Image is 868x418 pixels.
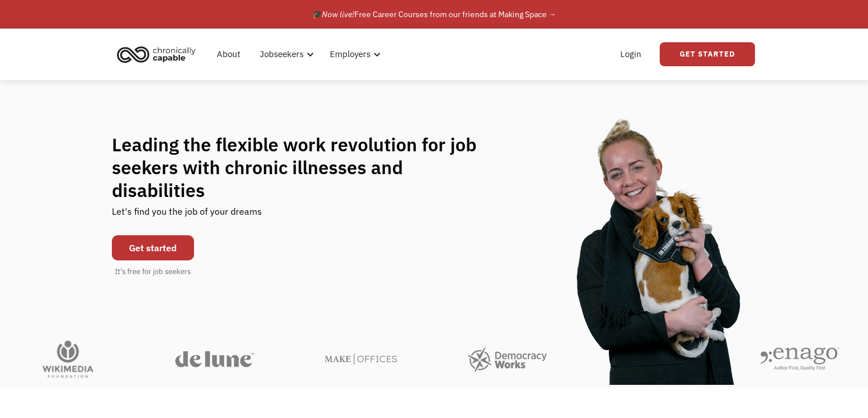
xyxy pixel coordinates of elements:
div: Let's find you the job of your dreams [112,202,262,230]
h1: Leading the flexible work revolution for job seekers with chronic illnesses and disabilities [112,133,499,202]
em: Now live! [322,9,354,19]
a: About [210,36,247,73]
div: It's free for job seekers [115,266,191,278]
div: Jobseekers [253,36,317,73]
div: Employers [323,36,384,73]
div: 🎓 Free Career Courses from our friends at Making Space → [312,7,556,21]
a: Login [613,36,648,73]
a: Get Started [660,42,755,66]
img: Chronically Capable logo [114,42,199,67]
a: Get started [112,235,194,260]
div: Jobseekers [260,47,304,61]
a: home [114,42,204,67]
div: Employers [330,47,370,61]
